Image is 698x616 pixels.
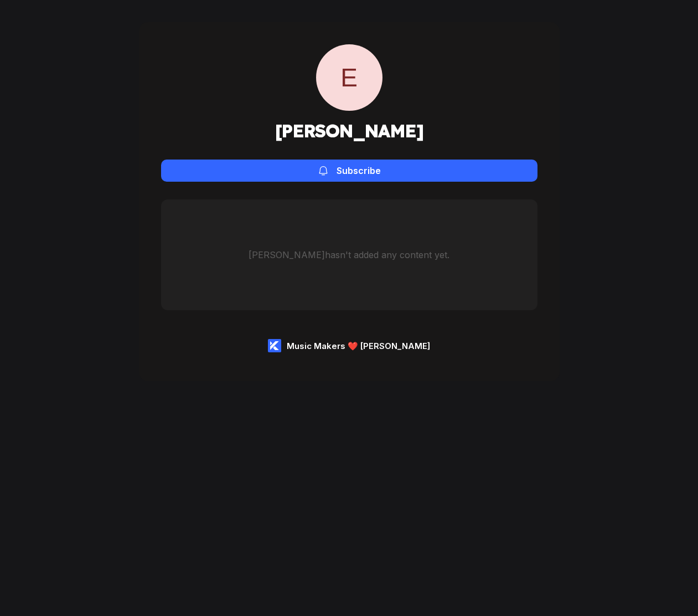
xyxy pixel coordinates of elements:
[337,165,381,176] div: Subscribe
[268,339,430,352] a: Music Makers ❤️ [PERSON_NAME]
[275,120,423,142] h1: [PERSON_NAME]
[316,44,382,111] span: E
[249,249,449,260] div: [PERSON_NAME] hasn't added any content yet.
[287,341,430,351] div: Music Makers ❤️ [PERSON_NAME]
[316,44,382,111] div: Emmanuel
[161,160,537,182] button: Subscribe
